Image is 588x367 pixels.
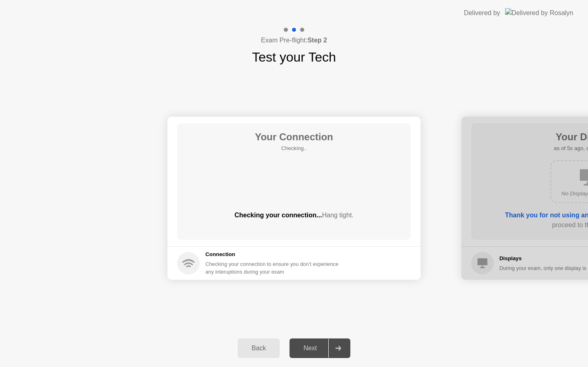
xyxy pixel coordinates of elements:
[505,8,573,18] img: Delivered by Rosalyn
[464,8,500,18] div: Delivered by
[307,37,327,44] b: Step 2
[290,338,350,358] button: Next
[238,338,280,358] button: Back
[261,35,327,45] h4: Exam Pre-flight:
[322,212,353,219] span: Hang tight.
[255,144,333,153] h5: Checking..
[255,130,333,144] h1: Your Connection
[252,47,336,67] h1: Test your Tech
[205,260,343,276] div: Checking your connection to ensure you don’t experience any interuptions during your exam
[240,345,277,352] div: Back
[292,345,328,352] div: Next
[177,210,411,220] div: Checking your connection...
[205,250,343,259] h5: Connection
